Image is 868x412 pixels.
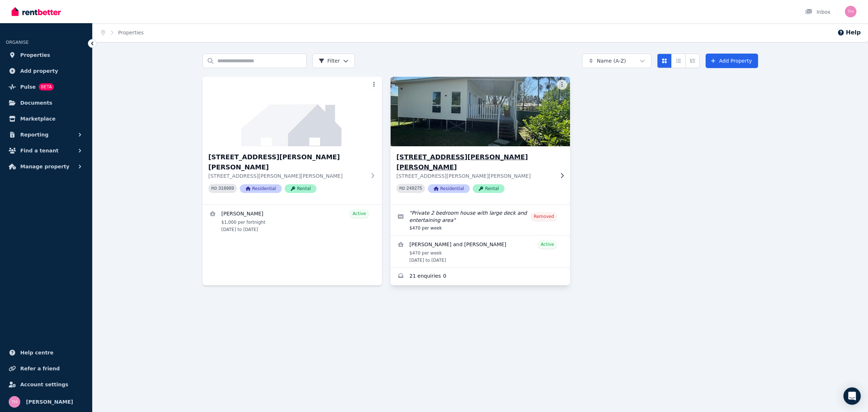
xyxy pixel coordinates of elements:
span: Documents [20,98,52,107]
small: PID [211,186,217,190]
span: Find a tenant [20,146,59,155]
a: 31A Dora Street, Dora Creek[STREET_ADDRESS][PERSON_NAME][PERSON_NAME][STREET_ADDRESS][PERSON_NAME... [203,77,382,205]
span: Properties [20,51,50,59]
button: Expanded list view [685,54,700,68]
span: Rental [285,184,316,193]
a: Account settings [6,377,86,392]
code: 318089 [218,186,234,191]
a: 31B Dora Street, Dora Creek[STREET_ADDRESS][PERSON_NAME][PERSON_NAME][STREET_ADDRESS][PERSON_NAME... [391,77,570,205]
button: Filter [312,54,355,68]
a: Documents [6,96,86,110]
a: Edit listing: Private 2 bedroom house with large deck and entertaining area [391,205,570,235]
span: BETA [39,83,54,91]
p: [STREET_ADDRESS][PERSON_NAME][PERSON_NAME] [208,172,366,180]
span: Refer a friend [20,364,60,373]
span: Manage property [20,162,69,171]
a: Help centre [6,345,86,360]
span: Reporting [20,130,48,139]
button: Find a tenant [6,143,86,158]
span: Pulse [20,83,36,91]
a: View details for JULIE ANN SLOAN [203,205,382,237]
a: Refer a friend [6,361,86,376]
span: Name (A-Z) [597,57,626,64]
a: Marketplace [6,112,86,126]
img: 31A Dora Street, Dora Creek [203,77,382,146]
span: Add property [20,67,58,75]
button: More options [557,80,567,90]
span: [PERSON_NAME] [26,398,73,406]
img: RentBetter [12,6,61,17]
a: Properties [118,30,144,35]
h3: [STREET_ADDRESS][PERSON_NAME][PERSON_NAME] [208,152,366,172]
span: ORGANISE [6,40,29,45]
span: Residential [240,184,282,193]
button: More options [369,80,379,90]
button: Help [837,28,861,37]
a: PulseBETA [6,80,86,94]
img: TROY HUDSON [845,6,856,17]
span: Help centre [20,348,54,357]
h3: [STREET_ADDRESS][PERSON_NAME][PERSON_NAME] [396,152,554,172]
nav: Breadcrumb [93,23,152,42]
img: 31B Dora Street, Dora Creek [386,75,575,148]
a: Add property [6,64,86,78]
div: View options [657,54,700,68]
span: Marketplace [20,114,55,123]
a: View details for Courtnei Cary and Tom Mcjennett [391,236,570,268]
span: Filter [319,57,340,64]
a: Add Property [706,54,758,68]
div: Inbox [805,8,830,16]
button: Manage property [6,159,86,174]
button: Reporting [6,127,86,142]
p: [STREET_ADDRESS][PERSON_NAME][PERSON_NAME] [396,172,554,180]
button: Card view [657,54,672,68]
span: Rental [473,184,505,193]
img: TROY HUDSON [9,396,20,408]
div: Open Intercom Messenger [843,387,861,405]
span: Account settings [20,380,68,389]
span: Residential [428,184,470,193]
a: Enquiries for 31B Dora Street, Dora Creek [391,268,570,285]
a: Properties [6,48,86,62]
code: 249275 [407,186,422,191]
button: Name (A-Z) [582,54,651,68]
small: PID [399,186,405,190]
button: Compact list view [671,54,686,68]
